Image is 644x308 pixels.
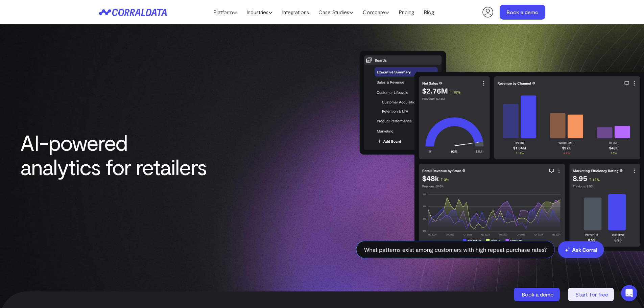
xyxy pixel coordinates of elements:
[522,291,554,298] span: Book a demo
[568,288,615,301] a: Start for free
[394,7,419,17] a: Pricing
[20,130,209,179] h1: AI-powered analytics for retailers
[358,7,394,17] a: Compare
[209,7,242,17] a: Platform
[419,7,439,17] a: Blog
[575,291,608,298] span: Start for free
[500,5,545,20] a: Book a demo
[514,288,561,301] a: Book a demo
[277,7,314,17] a: Integrations
[242,7,277,17] a: Industries
[314,7,358,17] a: Case Studies
[621,285,637,301] div: Open Intercom Messenger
